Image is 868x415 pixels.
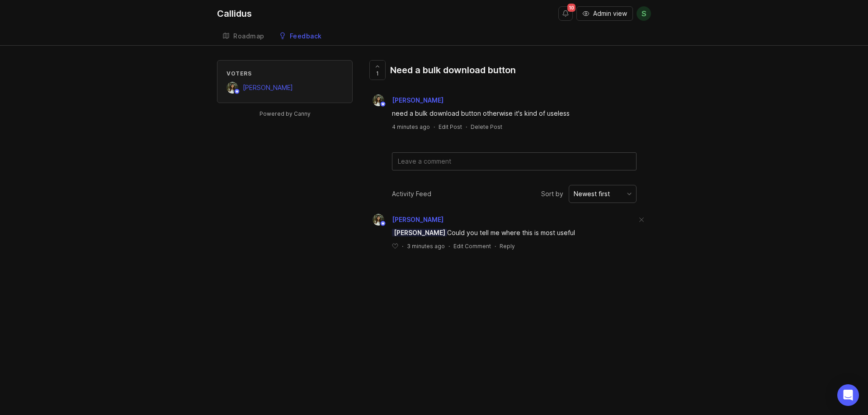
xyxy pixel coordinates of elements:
span: [PERSON_NAME] [392,229,447,236]
div: · [448,242,450,250]
div: · [466,123,467,131]
a: Sarina Zohdi[PERSON_NAME] [226,82,293,94]
div: Roadmap [233,33,264,39]
img: member badge [380,101,387,108]
span: Admin view [593,9,627,18]
div: Reply [500,242,515,250]
a: 4 minutes ago [392,123,430,131]
button: S [637,6,651,21]
span: [PERSON_NAME] [392,216,443,223]
div: · [402,242,403,250]
img: Sarina Zohdi [373,94,384,106]
a: Sarina Zohdi[PERSON_NAME] [367,94,451,106]
a: Powered by Canny [258,108,312,119]
div: Voters [226,70,343,77]
div: Edit Post [439,123,462,131]
a: Roadmap [217,27,270,46]
a: Feedback [274,27,327,46]
div: · [495,242,496,250]
span: [PERSON_NAME] [243,84,293,91]
div: Activity Feed [392,189,431,199]
span: Sort by [541,189,563,199]
span: 1 [376,70,379,77]
button: Admin view [576,6,633,21]
div: Could you tell me where this is most useful [392,228,637,238]
span: 3 minutes ago [407,242,445,250]
span: [PERSON_NAME] [392,96,443,104]
button: 1 [369,60,386,80]
button: Notifications [558,6,573,21]
span: 10 [567,4,576,12]
div: Newest first [574,189,610,199]
div: Feedback [290,33,322,39]
div: Edit Comment [453,242,491,250]
img: member badge [234,88,241,95]
div: need a bulk download button otherwise it's kind of useless [392,108,637,118]
div: Callidus [217,9,252,18]
a: Sarina Zohdi[PERSON_NAME] [367,214,443,226]
img: Sarina Zohdi [373,214,384,226]
img: Sarina Zohdi [226,82,238,94]
span: S [642,8,646,19]
div: Delete Post [471,123,502,131]
div: Need a bulk download button [390,64,516,76]
div: · [434,123,435,131]
img: member badge [380,220,387,227]
div: Open Intercom Messenger [837,384,859,406]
